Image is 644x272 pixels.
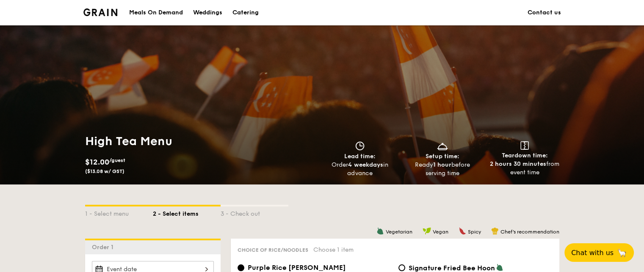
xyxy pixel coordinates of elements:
[490,160,546,168] strong: 2 hours 30 minutes
[459,227,466,235] img: icon-spicy.37a8142b.svg
[248,264,346,272] span: Purple Rice [PERSON_NAME]
[520,141,529,150] img: icon-teardown.65201eee.svg
[386,229,412,235] span: Vegetarian
[153,206,221,218] div: 2 - Select items
[344,153,376,160] span: Lead time:
[83,8,118,16] a: Logotype
[404,161,480,178] div: Ready before serving time
[502,152,548,159] span: Teardown time:
[109,157,125,163] span: /guest
[423,227,431,235] img: icon-vegan.f8ff3823.svg
[491,227,499,235] img: icon-chef-hat.a58ddaea.svg
[348,161,383,168] strong: 4 weekdays
[85,134,319,149] h1: High Tea Menu
[85,206,153,218] div: 1 - Select menu
[313,246,354,253] span: Choose 1 item
[85,157,109,167] span: $12.00
[92,244,117,251] span: Order 1
[322,161,398,178] div: Order in advance
[564,243,634,262] button: Chat with us🦙
[85,168,124,174] span: ($13.08 w/ GST)
[617,248,627,258] span: 🦙
[571,249,614,257] span: Chat with us
[500,229,559,235] span: Chef's recommendation
[238,247,308,253] span: Choice of rice/noodles
[221,206,288,218] div: 3 - Check out
[468,229,481,235] span: Spicy
[83,8,118,16] img: Grain
[354,141,366,151] img: icon-clock.2db775ea.svg
[238,264,244,271] input: Purple Rice [PERSON_NAME]purple rice, chicken, chestnut
[426,153,459,160] span: Setup time:
[376,227,384,235] img: icon-vegetarian.fe4039eb.svg
[496,264,503,271] img: icon-vegetarian.fe4039eb.svg
[436,141,449,151] img: icon-dish.430c3a2e.svg
[398,264,405,271] input: Signature Fried Bee Hoonstir fried eggs, superior soy sauce, breathe of the wok
[433,161,451,168] strong: 1 hour
[487,160,563,177] div: from event time
[433,229,448,235] span: Vegan
[409,264,495,272] span: Signature Fried Bee Hoon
